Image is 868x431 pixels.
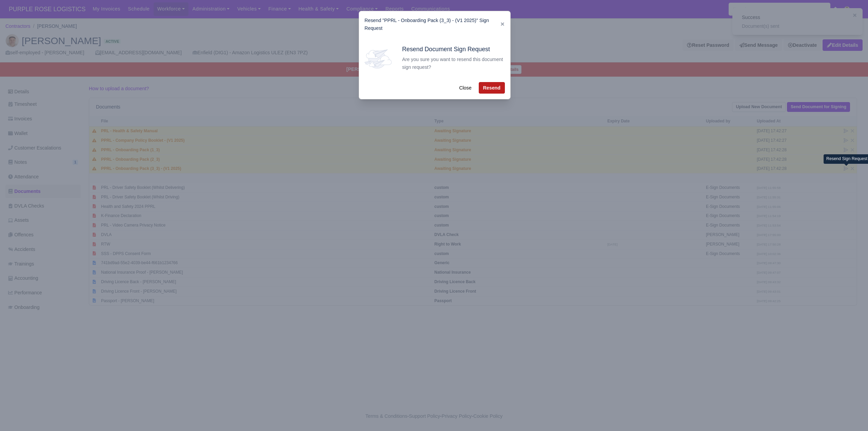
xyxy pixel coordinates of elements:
[479,82,505,94] button: Resend
[402,56,505,71] div: Are you sure you want to resend this document sign request?
[455,82,476,94] button: Close
[402,46,505,53] h5: Resend Document Sign Request
[359,11,510,38] div: Resend "PPRL - Onboarding Pack (3_3) - (V1 2025)" Sign Request
[834,398,868,431] iframe: Chat Widget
